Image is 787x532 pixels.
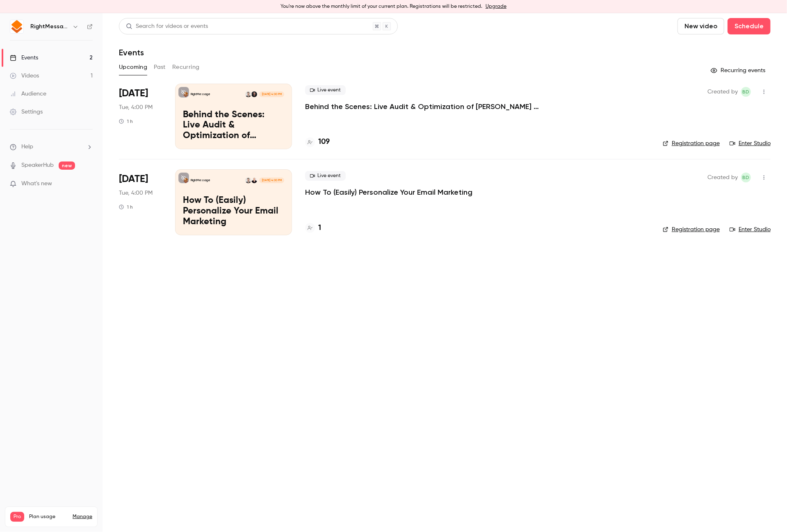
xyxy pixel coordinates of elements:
div: Sep 9 Tue, 4:00 PM (Europe/London) [119,84,162,149]
span: What's new [21,180,52,188]
p: RightMessage [191,178,210,182]
h4: 1 [318,223,321,234]
h4: 109 [318,136,330,148]
span: [DATE] [119,87,148,100]
a: SpeakerHub [21,161,54,170]
span: Plan usage [29,514,68,520]
div: Audience [10,90,46,98]
p: RightMessage [191,92,210,96]
a: Registration page [663,139,720,148]
img: RightMessage [10,20,23,33]
button: Schedule [728,18,771,34]
a: Manage [73,514,92,520]
h1: Events [119,48,144,57]
span: Brennan Dunn [741,87,751,97]
iframe: Noticeable Trigger [83,180,93,188]
button: Past [154,61,166,74]
div: 1 h [119,118,133,125]
span: Help [21,143,33,151]
button: Recurring [172,61,200,74]
button: Upcoming [119,61,147,74]
div: Settings [10,108,43,116]
div: Search for videos or events [126,22,208,31]
div: 1 h [119,204,133,210]
p: Behind the Scenes: Live Audit & Optimization of [PERSON_NAME] Email Personalization [183,110,284,141]
a: Enter Studio [730,139,771,148]
img: Brennan Dunn [245,91,251,97]
a: Registration page [663,225,720,234]
h6: RightMessage [30,23,69,31]
div: Videos [10,72,39,80]
img: Jason Resnick [251,91,257,97]
li: help-dropdown-opener [10,143,93,151]
a: How To (Easily) Personalize Your Email MarketingRightMessageChris OrzechowskiBrennan Dunn[DATE] 4... [175,169,292,235]
span: new [59,161,75,170]
a: How To (Easily) Personalize Your Email Marketing [305,187,472,197]
span: [DATE] 4:00 PM [259,177,284,183]
span: Brennan Dunn [741,173,751,182]
span: [DATE] 4:00 PM [259,91,284,97]
span: BD [743,87,750,97]
span: Tue, 4:00 PM [119,189,153,197]
span: [DATE] [119,173,148,186]
div: Events [10,54,38,62]
button: Recurring events [707,64,771,77]
a: 109 [305,136,330,148]
span: BD [743,173,750,182]
span: Pro [10,512,24,522]
img: Chris Orzechowski [251,177,257,183]
p: How To (Easily) Personalize Your Email Marketing [183,196,284,227]
a: 1 [305,223,321,234]
a: Behind the Scenes: Live Audit & Optimization of [PERSON_NAME] Email Personalization [305,102,551,111]
span: Live event [305,171,346,181]
a: Enter Studio [730,225,771,234]
img: Brennan Dunn [245,177,251,183]
a: Upgrade [486,3,506,10]
span: Live event [305,85,346,95]
button: New video [678,18,724,34]
div: Sep 23 Tue, 4:00 PM (Europe/London) [119,169,162,235]
span: Created by [707,87,738,97]
a: Behind the Scenes: Live Audit & Optimization of Jason Resnick's Email PersonalizationRightMessage... [175,84,292,149]
span: Tue, 4:00 PM [119,103,153,111]
span: Created by [707,173,738,182]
